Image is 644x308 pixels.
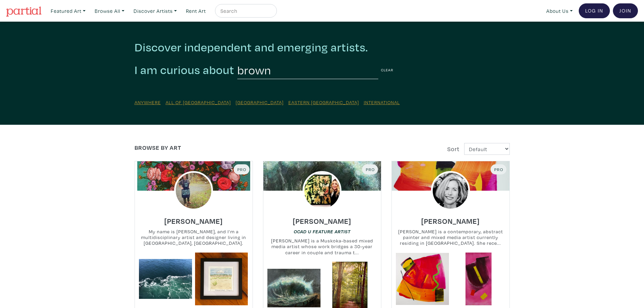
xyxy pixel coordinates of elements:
[421,216,480,226] h6: [PERSON_NAME]
[288,99,359,105] a: Eastern [GEOGRAPHIC_DATA]
[135,229,253,246] small: My name is [PERSON_NAME], and I’m a multidisciplinary artist and designer living in [GEOGRAPHIC_D...
[543,4,576,18] a: About Us
[166,99,231,105] a: All of [GEOGRAPHIC_DATA]
[364,99,400,105] a: International
[236,99,284,105] a: [GEOGRAPHIC_DATA]
[135,99,161,105] a: Anywhere
[92,4,127,18] a: Browse All
[293,215,351,222] a: [PERSON_NAME]
[135,40,510,54] h2: Discover independent and emerging artists.
[294,228,351,235] a: OCAD U Feature Artist
[220,7,270,15] input: Search
[494,167,503,172] span: Pro
[164,215,223,222] a: [PERSON_NAME]
[135,144,181,151] a: Browse by Art
[421,215,480,222] a: [PERSON_NAME]
[447,145,459,153] span: Sort
[174,171,213,210] img: phpThumb.php
[303,171,342,210] img: phpThumb.php
[579,3,610,18] a: Log In
[381,67,393,72] small: Clear
[294,229,351,234] em: OCAD U Feature Artist
[237,167,246,172] span: Pro
[392,229,509,246] small: [PERSON_NAME] is a contemporary, abstract painter and mixed media artist currently residing in [G...
[365,167,375,172] span: Pro
[48,4,89,18] a: Featured Art
[135,63,234,77] h2: I am curious about
[263,238,381,256] small: [PERSON_NAME] is a Muskoka-based mixed media artist whose work bridges a 30-year career in couple...
[130,4,180,18] a: Discover Artists
[293,216,351,226] h6: [PERSON_NAME]
[164,216,223,226] h6: [PERSON_NAME]
[613,3,638,18] a: Join
[431,171,470,210] img: phpThumb.php
[381,66,393,74] a: Clear
[183,4,209,18] a: Rent Art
